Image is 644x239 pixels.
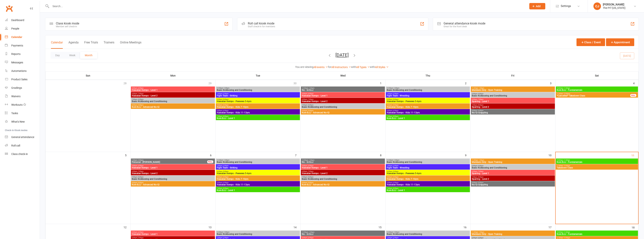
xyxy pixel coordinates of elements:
strong: with [351,65,356,68]
span: Members Only - Open Training [472,161,554,163]
button: Day [51,52,64,59]
span: 5:00pm [472,165,554,167]
button: Add [529,3,545,9]
div: Roll call kiosk mode [248,22,275,25]
span: - 9:00pm [137,104,143,106]
div: Payments [11,44,23,47]
span: - 6:00pm [307,237,313,239]
span: 12:00pm [387,159,469,161]
div: 8 [380,152,385,158]
div: 12 [124,224,130,230]
span: - 9:00pm [307,110,313,112]
span: - 5:50pm [392,104,398,106]
span: - 8:00pm [222,115,228,117]
span: - 2:30pm [392,237,398,239]
span: - 7:00pm [477,171,483,172]
span: - 9:00pm [477,110,483,112]
span: 10:00am [557,231,637,233]
span: 6:00pm [217,110,299,112]
div: People [11,27,19,30]
a: Workouts [5,101,40,109]
span: - 6:50pm [222,110,228,112]
span: Kore BJJ - Level 1 [387,117,469,119]
span: 12:00pm [302,87,384,89]
span: Hawaiian Kempo - Level 1 [132,233,214,235]
span: Hawaiian Kempo - Peewees 5-6yrs [217,100,299,102]
span: 12:00pm [302,159,384,161]
span: Hawaiian Kempo - Kids 11-13yrs [387,112,469,114]
button: [DATE] [335,52,349,58]
div: General attendance [11,136,34,139]
div: 13 [209,224,215,230]
span: 1:00pm [387,165,469,167]
th: Sat [555,72,639,80]
span: - 9:00pm [137,182,143,184]
th: Wed [300,72,385,80]
span: 6:00pm [302,171,384,172]
span: - 1:00pm [308,87,314,89]
span: 5:00pm [387,176,469,178]
span: Basic Kickboxing and Conditioning [302,178,384,180]
div: 18 [632,224,638,230]
span: 6:00pm [132,93,214,95]
span: - 1:00pm [478,87,484,89]
span: 6:00pm [472,99,554,100]
span: - 8:00pm [307,176,313,178]
div: Class kiosk mode [56,22,79,25]
span: Sparring - Level 2 [472,178,554,180]
div: 14 [294,224,300,230]
span: - 8:00pm [137,99,143,100]
span: 11:00am [472,159,554,161]
div: Great for the front desk [444,25,485,28]
span: Sparring - Level 1 [472,172,554,175]
div: 5 [125,152,130,158]
div: Waivers [11,95,20,98]
a: Automations [5,67,40,75]
span: 1:00pm [387,93,469,95]
span: - 8:00pm [477,104,483,106]
span: 8:00pm [472,110,554,112]
span: 4:30pm [387,99,469,100]
button: Month [80,52,97,59]
span: Settings [561,2,571,10]
span: 8:00pm [132,104,214,106]
div: Dashboard [11,19,24,22]
a: All Instructors [331,66,351,69]
span: 1:00pm [132,159,207,161]
span: 5:00pm [302,165,384,167]
span: 11:00am [557,93,630,95]
span: Basic Kickboxing and Conditioning [387,89,469,91]
span: Kore BJJ - Advanced No-Gi [132,184,214,186]
span: - 5:50pm [392,176,398,178]
span: Basic Kickboxing and Conditioning [217,233,299,235]
th: Thu [385,72,470,80]
div: Staff check-in for members [248,25,275,28]
span: 6:00pm [132,171,214,172]
div: 10 [548,152,555,158]
span: 12:00pm [387,231,469,233]
span: - 2:30pm [222,165,228,167]
span: - 1:00pm [393,231,399,233]
span: No-Gi Grappling [472,184,554,186]
span: 5:00pm [132,231,214,233]
span: *Cancelled* Takedown Class [557,95,630,97]
div: 17 [548,224,555,230]
span: - 9:00pm [307,182,313,184]
span: 8:00pm [472,182,554,184]
div: Product Sales [11,78,27,81]
span: - 6:50pm [392,182,398,184]
span: Kore BJJ - Fundamentals [557,161,637,163]
span: - 1:00pm [308,159,314,161]
span: 8:00pm [132,182,214,184]
span: No - Gi BJJ [302,233,384,235]
button: Trainers [104,41,114,49]
strong: for [328,65,331,68]
span: 6:00pm [132,237,214,239]
div: 28 [124,80,130,86]
span: - 9:00pm [477,182,483,184]
span: 1:00pm [217,165,299,167]
span: Hawaiian Kempo - Kids 11-13yrs [217,184,299,186]
button: Online Meetings [120,41,141,49]
span: 12:00pm [387,87,469,89]
span: 7:00pm [387,115,469,117]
